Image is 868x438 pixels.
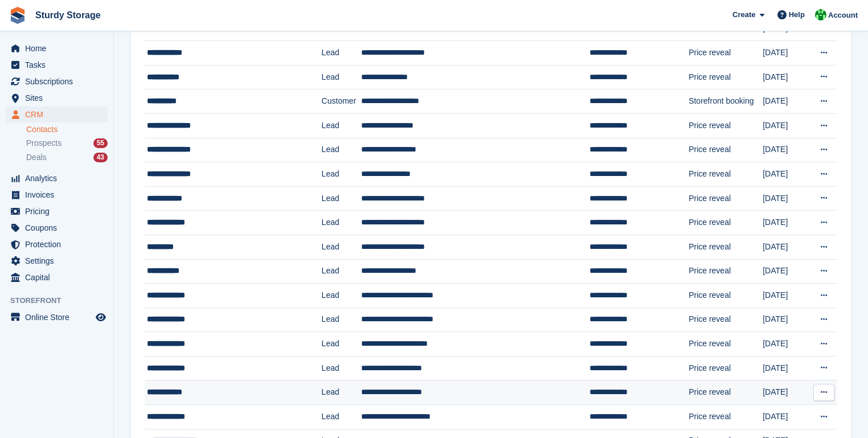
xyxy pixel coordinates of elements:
a: Contacts [26,124,108,135]
td: Price reveal [689,259,763,284]
div: 43 [93,153,108,162]
span: Help [789,9,805,21]
td: [DATE] [763,89,810,114]
td: [DATE] [763,259,810,284]
td: Price reveal [689,332,763,357]
td: [DATE] [763,405,810,429]
td: Lead [322,41,361,66]
td: [DATE] [763,332,810,357]
td: [DATE] [763,162,810,187]
span: Home [25,40,93,56]
a: menu [6,90,108,106]
td: Price reveal [689,405,763,429]
span: Sites [25,90,93,106]
td: Price reveal [689,380,763,405]
td: Price reveal [689,65,763,89]
td: Price reveal [689,162,763,187]
td: [DATE] [763,113,810,138]
a: menu [6,40,108,56]
a: Sturdy Storage [31,6,105,24]
a: menu [6,309,108,325]
a: menu [6,236,108,252]
a: menu [6,57,108,73]
td: Lead [322,356,361,380]
td: Lead [322,259,361,284]
td: Lead [322,308,361,332]
td: Storefront booking [689,89,763,114]
span: CRM [25,107,93,122]
a: menu [6,170,108,186]
a: Preview store [94,310,108,324]
span: Subscriptions [25,73,93,89]
span: Coupons [25,220,93,236]
td: Lead [322,65,361,89]
span: Tasks [25,57,93,73]
span: Pricing [25,203,93,219]
td: [DATE] [763,380,810,405]
span: Create [732,9,755,21]
td: Lead [322,186,361,211]
td: Price reveal [689,113,763,138]
td: Price reveal [689,308,763,332]
span: Online Store [25,309,93,325]
td: Lead [322,380,361,405]
td: Lead [322,138,361,162]
span: Account [828,10,858,21]
td: Lead [322,405,361,429]
td: Lead [322,113,361,138]
a: menu [6,253,108,269]
td: Price reveal [689,138,763,162]
td: [DATE] [763,186,810,211]
span: Capital [25,269,93,285]
span: Invoices [25,187,93,203]
td: Lead [322,332,361,357]
a: menu [6,203,108,219]
td: [DATE] [763,235,810,259]
a: menu [6,73,108,89]
td: Price reveal [689,284,763,308]
td: [DATE] [763,138,810,162]
td: Price reveal [689,235,763,259]
td: [DATE] [763,308,810,332]
td: Price reveal [689,356,763,380]
a: menu [6,187,108,203]
img: Simon Sturdy [815,9,826,21]
td: [DATE] [763,284,810,308]
a: menu [6,269,108,285]
img: stora-icon-8386f47178a22dfd0bd8f6a31ec36ba5ce8667c1dd55bd0f319d3a0aa187defe.svg [9,7,26,24]
span: Protection [25,236,93,252]
td: [DATE] [763,211,810,235]
a: menu [6,107,108,122]
td: Price reveal [689,186,763,211]
td: [DATE] [763,65,810,89]
div: 55 [93,138,108,148]
span: Analytics [25,170,93,186]
span: Settings [25,253,93,269]
td: [DATE] [763,356,810,380]
span: Prospects [26,138,62,149]
span: Storefront [10,295,113,306]
td: Lead [322,211,361,235]
a: menu [6,220,108,236]
a: Prospects 55 [26,137,108,149]
td: Lead [322,284,361,308]
span: Deals [26,152,47,163]
a: Deals 43 [26,152,108,163]
td: Price reveal [689,211,763,235]
td: Customer [322,89,361,114]
td: Price reveal [689,41,763,66]
td: Lead [322,235,361,259]
td: Lead [322,162,361,187]
td: [DATE] [763,41,810,66]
